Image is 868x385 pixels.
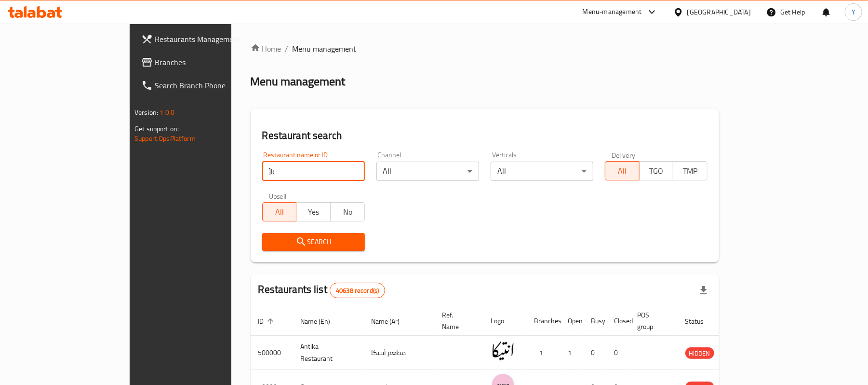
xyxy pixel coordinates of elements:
[561,336,584,370] td: 1
[293,43,357,55] span: Menu management
[673,161,708,180] button: TMP
[258,316,277,327] span: ID
[262,128,708,143] h2: Restaurant search
[692,279,715,302] div: Export file
[607,336,630,370] td: 0
[267,205,293,219] span: All
[134,123,179,135] span: Get support on:
[330,202,365,221] button: No
[685,348,714,359] span: HIDDEN
[296,202,331,221] button: Yes
[251,74,346,89] h2: Menu management
[301,316,343,327] span: Name (En)
[685,316,717,327] span: Status
[262,233,365,251] button: Search
[270,236,357,248] span: Search
[134,106,158,119] span: Version:
[258,282,386,298] h2: Restaurants list
[160,106,174,119] span: 1.0.0
[527,336,561,370] td: 1
[483,306,527,336] th: Logo
[442,309,472,332] span: Ref. Name
[677,164,704,178] span: TMP
[134,132,196,145] a: Support.OpsPlatform
[584,306,607,336] th: Busy
[491,339,515,363] img: Antika Restaurant
[293,336,364,370] td: Antika Restaurant
[561,306,584,336] th: Open
[639,161,674,180] button: TGO
[251,43,719,55] nav: breadcrumb
[605,161,640,180] button: All
[334,205,361,219] span: No
[607,306,630,336] th: Closed
[155,33,267,45] span: Restaurants Management
[134,27,275,51] a: Restaurants Management
[134,51,275,74] a: Branches
[372,316,413,327] span: Name (Ar)
[612,151,636,158] label: Delivery
[300,205,327,219] span: Yes
[269,192,287,199] label: Upsell
[330,286,385,295] span: 40638 record(s)
[687,7,751,17] div: [GEOGRAPHIC_DATA]
[583,6,642,18] div: Menu-management
[491,162,593,181] div: All
[376,162,479,181] div: All
[364,336,435,370] td: مطعم أنتيكا
[262,202,297,221] button: All
[527,306,561,336] th: Branches
[584,336,607,370] td: 0
[852,7,855,17] span: Y
[330,283,385,298] div: Total records count
[609,164,636,178] span: All
[638,309,666,332] span: POS group
[285,43,289,55] li: /
[262,162,365,181] input: Search for restaurant name or ID..
[155,56,267,68] span: Branches
[155,80,267,91] span: Search Branch Phone
[643,164,670,178] span: TGO
[134,74,275,97] a: Search Branch Phone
